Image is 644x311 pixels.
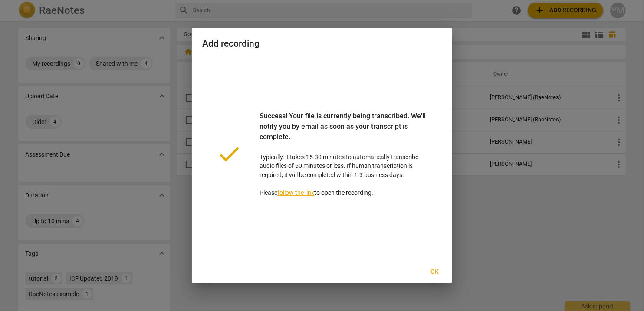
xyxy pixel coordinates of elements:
[277,189,314,196] a: follow the link
[428,268,442,276] span: Ok
[202,38,442,49] h2: Add recording
[216,141,242,167] span: done
[421,264,449,280] button: Ok
[260,111,428,197] p: Typically, it takes 15-30 minutes to automatically transcribe audio files of 60 minutes or less. ...
[260,111,428,153] div: Success! Your file is currently being transcribed. We'll notify you by email as soon as your tran...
